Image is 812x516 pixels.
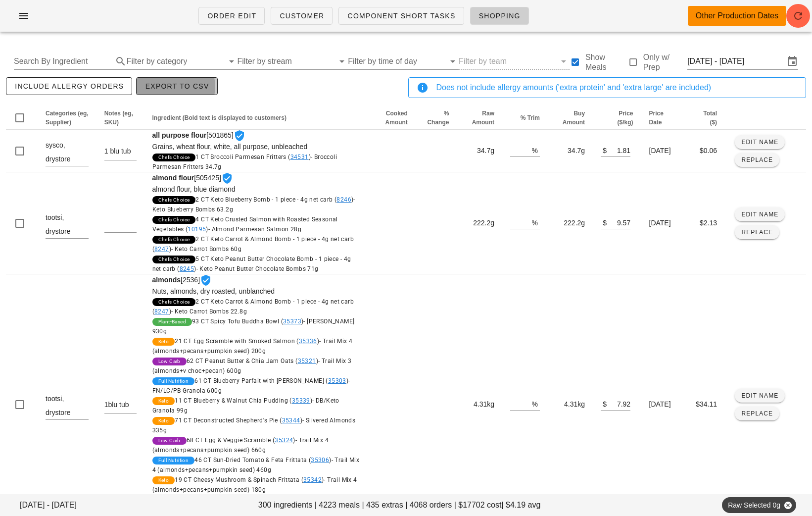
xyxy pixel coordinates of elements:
[171,246,241,253] span: - Keto Carrot Bombs 60g
[593,106,641,130] th: Price ($/kg): Not sorted. Activate to sort ascending.
[298,358,316,364] a: 35321
[385,110,408,126] span: Cooked Amount
[338,7,464,25] a: Component Short Tasks
[104,110,133,126] span: Notes (eg, SKU)
[532,144,540,156] div: %
[617,110,633,126] span: Price ($/kg)
[207,12,256,20] span: Order Edit
[144,106,368,130] th: Ingredient (Bold text is displayed to customers): Not sorted. Activate to sort ascending.
[741,229,773,236] span: Replace
[6,77,132,95] button: include allergy orders
[641,130,683,172] td: [DATE]
[735,389,785,403] button: Edit Name
[152,114,287,121] span: Ingredient (Bold text is displayed to customers)
[152,174,360,274] span: [505425]
[158,318,186,326] span: Plant-Based
[180,265,194,272] a: 8245
[532,397,540,410] div: %
[741,410,773,417] span: Replace
[152,196,355,213] span: 2 CT Keto Blueberry Bomb - 1 piece - 4g net carb ( )
[700,219,717,227] span: $2.13
[741,156,773,163] span: Replace
[416,106,457,130] th: % Change: Not sorted. Activate to sort ascending.
[152,457,359,473] span: 46 CT Sun-Dried Tomato & Feta Frittata ( )
[152,377,350,394] span: - FN/LC/PB Granola 600g
[96,106,144,130] th: Notes (eg, SKU): Not sorted. Activate to sort ascending.
[643,52,687,72] label: Only w/ Prep
[152,417,356,434] span: 71 CT Deconstructed Shepherd's Pie ( )
[457,172,502,274] td: 222.2g
[171,308,247,315] span: - Keto Carrot Bombs 22.8g
[152,143,308,151] span: Grains, wheat flour, white, all purpose, unbleached
[158,236,190,244] span: Chefs Choice
[501,499,540,511] span: | $4.19 avg
[336,196,351,203] a: 8246
[208,226,301,233] span: - Almond Parmesan Salmon 28g
[641,106,683,130] th: Price Date: Not sorted. Activate to sort ascending.
[735,153,779,167] button: Replace
[158,216,190,224] span: Chefs Choice
[328,377,346,384] a: 35303
[641,172,683,274] td: [DATE]
[136,77,217,95] button: Export to CSV
[152,437,329,454] span: 68 CT Egg & Veggie Scramble ( )
[152,287,275,295] span: Nuts, almonds, dry roasted, unblanched
[303,476,322,483] a: 35342
[152,397,339,414] span: 11 CT Blueberry & Walnut Chia Pudding ( )
[649,110,664,126] span: Price Date
[14,82,124,90] span: include allergy orders
[158,397,169,405] span: Keto
[152,236,354,253] span: 2 CT Keto Carrot & Almond Bomb - 1 piece - 4g net carb ( )
[152,154,337,170] span: 1 CT Broccoli Parmesan Fritters ( )
[152,256,351,272] span: 5 CT Keto Peanut Butter Chocolate Bomb - 1 piece - 4g net carb ( )
[601,216,607,229] div: $
[152,318,355,335] span: 93 CT Spicy Tofu Buddha Bowl ( )
[548,172,593,274] td: 222.2g
[601,144,607,156] div: $
[158,196,190,204] span: Chefs Choice
[783,501,792,510] button: Close
[154,246,169,253] a: 8247
[279,12,324,20] span: Customer
[290,154,309,160] a: 34531
[158,154,190,161] span: Chefs Choice
[196,265,319,272] span: - Keto Peanut Butter Chocolate Bombs 71g
[38,106,96,130] th: Categories (eg, Supplier): Not sorted. Activate to sort ascending.
[282,417,300,424] a: 35344
[152,377,350,394] span: 61 CT Blueberry Parfait with [PERSON_NAME] ( )
[457,130,502,172] td: 34.7g
[348,53,459,69] div: Filter by time of day
[548,106,593,130] th: Buy Amount: Not sorted. Activate to sort ascending.
[144,82,209,90] span: Export to CSV
[368,106,416,130] th: Cooked Amount: Not sorted. Activate to sort ascending.
[696,400,717,408] span: $34.11
[238,53,348,69] div: Filter by stream
[548,130,593,172] td: 34.7g
[532,216,540,229] div: %
[703,110,717,126] span: Total ($)
[154,308,169,315] a: 8247
[283,318,301,325] a: 35373
[152,185,236,193] span: almond flour, blue diamond
[275,437,293,444] a: 35324
[470,7,529,25] a: Shopping
[158,377,189,385] span: Full Nutrition
[152,216,338,233] span: 4 CT Keto Crusted Salmon with Roasted Seasonal Vegetables ( )
[427,110,449,126] span: % Change
[46,110,89,126] span: Categories (eg, Supplier)
[585,52,627,72] label: Show Meals
[311,457,329,464] a: 35306
[601,397,607,410] div: $
[735,225,779,239] button: Replace
[682,106,725,130] th: Total ($): Not sorted. Activate to sort ascending.
[563,110,585,126] span: Buy Amount
[700,147,717,155] span: $0.06
[152,276,181,284] strong: almonds
[735,207,785,221] button: Edit Name
[478,12,521,20] span: Shopping
[741,211,778,218] span: Edit Name
[158,338,169,346] span: Keto
[152,131,207,139] strong: all purpose flour
[521,114,540,121] span: % Trim
[152,298,354,315] span: 2 CT Keto Carrot & Almond Bomb - 1 piece - 4g net carb ( )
